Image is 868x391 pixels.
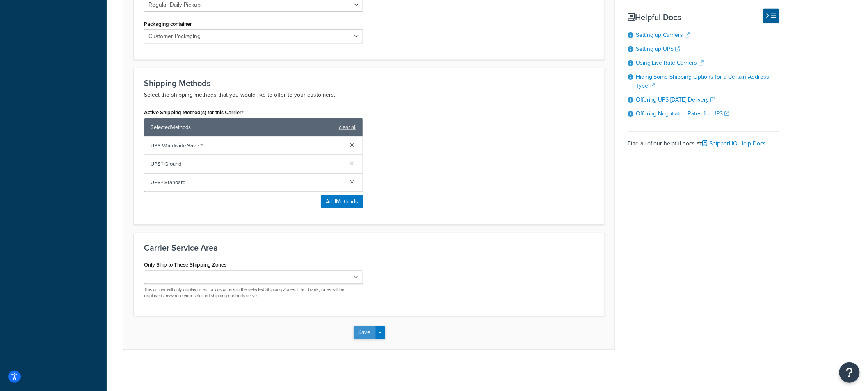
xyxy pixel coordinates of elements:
a: Setting up UPS [636,45,681,53]
span: UPS® Ground [151,158,343,170]
span: Selected Methods [151,122,335,133]
a: clear all [339,122,356,133]
button: AddMethods [321,195,363,208]
label: Active Shipping Method(s) for this Carrier [144,109,244,116]
a: Setting up Carriers [636,31,690,39]
span: UPS® Standard [151,177,343,188]
div: Find all of our helpful docs at: [628,131,779,149]
p: This carrier will only display rates for customers in the selected Shipping Zones. If left blank,... [144,287,363,300]
a: Hiding Some Shipping Options for a Certain Address Type [636,72,770,90]
p: Select the shipping methods that you would like to offer to your customers. [144,90,594,100]
a: ShipperHQ Help Docs [703,139,766,148]
label: Packaging container [144,21,192,27]
button: Open Resource Center [839,362,860,383]
h3: Shipping Methods [144,79,594,88]
a: Using Live Rate Carriers [636,59,704,67]
a: Offering Negotiated Rates for UPS [636,109,730,118]
h3: Carrier Service Area [144,244,594,253]
button: Hide Help Docs [763,9,779,23]
a: Offering UPS [DATE] Delivery [636,95,716,104]
span: UPS Worldwide Saver® [151,140,343,151]
h3: Helpful Docs [628,13,779,22]
label: Only Ship to These Shipping Zones [144,262,226,268]
button: Save [354,326,376,339]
